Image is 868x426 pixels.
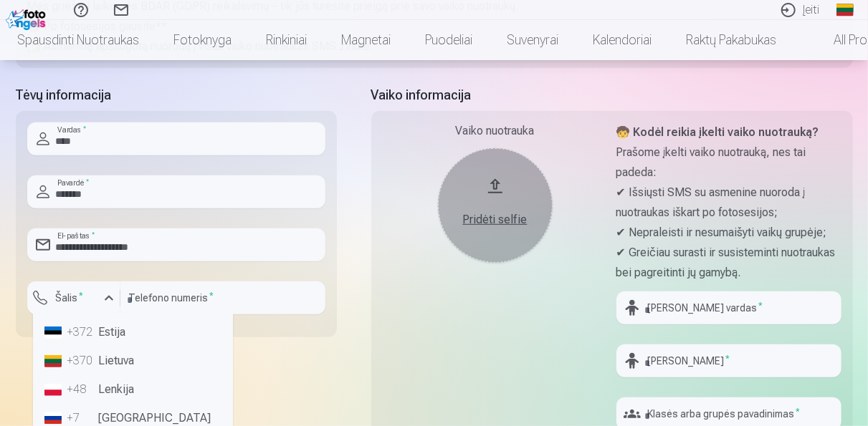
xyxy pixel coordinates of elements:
[669,20,793,60] a: Raktų pakabukas
[16,85,337,105] h5: Tėvų informacija
[616,223,841,243] p: ✔ Nepraleisti ir nesumaišyti vaikų grupėje;
[249,20,324,60] a: Rinkiniai
[616,125,819,139] strong: 🧒 Kodėl reikia įkelti vaiko nuotrauką?
[490,20,576,60] a: Suvenyrai
[156,20,249,60] a: Fotoknyga
[576,20,669,60] a: Kalendoriai
[67,324,96,341] div: +372
[371,85,853,105] h5: Vaiko informacija
[383,122,608,140] div: Vaiko nuotrauka
[616,142,841,183] p: Prašome įkelti vaiko nuotrauką, nes tai padeda:
[324,20,408,60] a: Magnetai
[39,347,227,375] li: Lietuva
[6,6,49,30] img: /fa2
[616,243,841,283] p: ✔ Greičiau surasti ir susisteminti nuotraukas bei pagreitinti jų gamybą.
[452,211,538,228] div: Pridėti selfie
[39,375,227,404] li: Lenkija
[438,148,553,263] button: Pridėti selfie
[616,183,841,223] p: ✔ Išsiųsti SMS su asmenine nuoroda į nuotraukas iškart po fotosesijos;
[27,281,120,314] button: Šalis*
[67,381,96,398] div: +48
[39,318,227,347] li: Estija
[67,352,96,369] div: +370
[50,291,90,305] label: Šalis
[408,20,490,60] a: Puodeliai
